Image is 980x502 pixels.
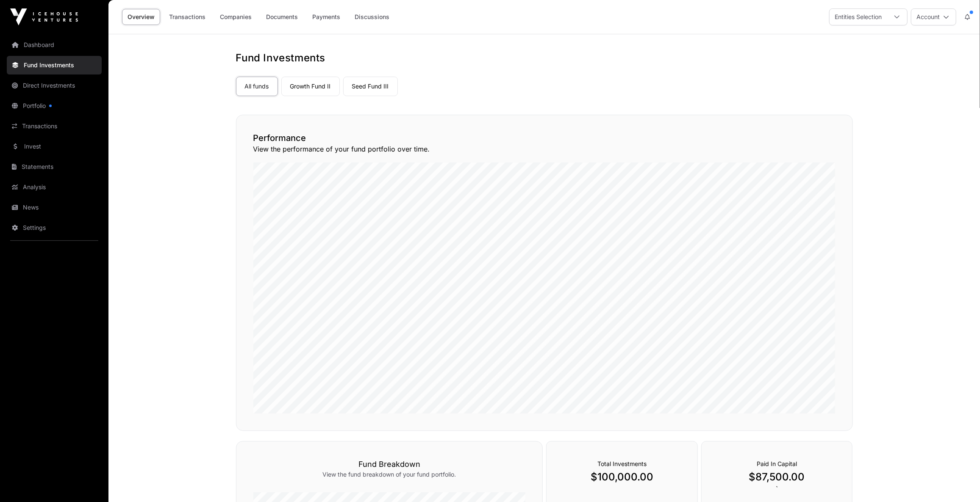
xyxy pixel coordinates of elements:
a: Documents [261,9,303,25]
a: Invest [7,137,102,156]
a: Overview [122,9,160,25]
a: News [7,198,102,217]
a: Fund Investments [7,56,102,74]
a: Transactions [7,117,102,135]
p: View the performance of your fund portfolio over time. [253,144,836,154]
a: Transactions [164,9,211,25]
a: Discussions [349,9,395,25]
p: View the fund breakdown of your fund portfolio. [253,470,526,479]
img: Icehouse Ventures Logo [10,8,78,25]
a: Dashboard [7,36,102,54]
h3: Fund Breakdown [253,458,526,470]
a: Direct Investments [7,76,102,95]
a: Seed Fund III [343,77,398,96]
span: Paid In Capital [757,460,797,467]
iframe: Chat Widget [938,461,980,502]
a: Portfolio [7,97,102,115]
a: All funds [236,77,278,96]
h1: Fund Investments [236,51,853,65]
a: Analysis [7,178,102,196]
a: Statements [7,157,102,176]
p: $87,500.00 [719,470,836,484]
div: Entities Selection [830,9,887,25]
p: $100,000.00 [564,470,680,484]
h2: Performance [253,132,836,144]
a: Companies [214,9,257,25]
a: Payments [307,9,346,25]
button: Account [911,8,956,25]
a: Growth Fund II [281,77,340,96]
a: Settings [7,218,102,237]
span: Total Investments [597,460,647,467]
